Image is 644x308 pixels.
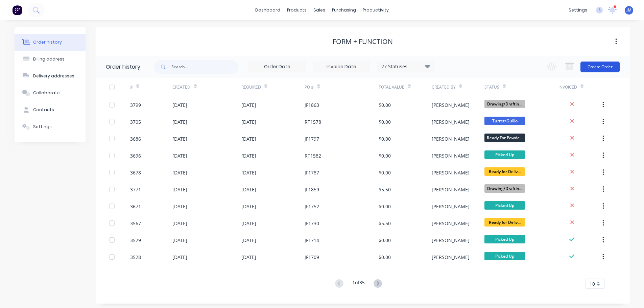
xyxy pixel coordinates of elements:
div: Created By [432,84,456,90]
div: [PERSON_NAME] [432,203,470,210]
span: Ready for Deliv... [484,218,525,227]
div: [PERSON_NAME] [432,254,470,261]
button: Settings [15,118,86,135]
span: Picked Up [484,201,525,210]
div: Collaborate [33,90,60,96]
div: JF1859 [305,186,319,193]
div: $0.00 [379,101,391,109]
div: [DATE] [172,220,187,227]
div: [DATE] [241,101,256,109]
span: Picked Up [484,235,525,243]
div: JF1863 [305,101,319,109]
div: JF1797 [305,135,319,142]
div: JF1714 [305,237,319,244]
div: [DATE] [172,118,187,125]
div: 1 of 35 [352,279,365,289]
div: [DATE] [172,203,187,210]
div: settings [565,5,591,15]
button: Order history [15,34,86,51]
div: [DATE] [172,169,187,176]
div: [DATE] [241,237,256,244]
div: [DATE] [241,220,256,227]
div: 3771 [130,186,141,193]
div: PO # [305,78,379,96]
div: 3678 [130,169,141,176]
div: Status [484,78,558,96]
div: 3696 [130,152,141,159]
div: $0.00 [379,237,391,244]
button: Collaborate [15,85,86,101]
div: Delivery addresses [33,73,74,79]
div: 3686 [130,135,141,142]
div: $0.00 [379,254,391,261]
div: Total Value [379,84,404,90]
div: $0.00 [379,118,391,125]
div: Order history [33,39,62,45]
span: Ready for Deliv... [484,167,525,176]
div: JF1709 [305,254,319,261]
div: 3671 [130,203,141,210]
div: $5.50 [379,220,391,227]
div: RT1578 [305,118,321,125]
div: [DATE] [172,254,187,261]
div: [DATE] [241,152,256,159]
div: [PERSON_NAME] [432,220,470,227]
div: [PERSON_NAME] [432,118,470,125]
div: Invoiced [558,84,577,90]
div: [PERSON_NAME] [432,135,470,142]
div: [PERSON_NAME] [432,152,470,159]
div: [PERSON_NAME] [432,169,470,176]
div: productivity [359,5,392,15]
div: # [130,78,172,96]
div: Order history [106,63,140,71]
button: Contacts [15,101,86,118]
div: Invoiced [558,78,601,96]
div: $0.00 [379,169,391,176]
div: [DATE] [241,186,256,193]
span: Picked Up [484,252,525,260]
div: [DATE] [241,254,256,261]
input: Order Date [249,62,306,72]
div: JF1752 [305,203,319,210]
div: Settings [33,124,52,130]
div: JF1730 [305,220,319,227]
div: [DATE] [241,118,256,125]
div: JF1787 [305,169,319,176]
span: Ready For Powde... [484,134,525,142]
div: [DATE] [172,186,187,193]
div: $0.00 [379,135,391,142]
div: $5.50 [379,186,391,193]
div: [PERSON_NAME] [432,186,470,193]
span: Drawing/Draftin... [484,184,525,193]
div: [DATE] [172,237,187,244]
div: 3529 [130,237,141,244]
input: Search... [171,60,238,74]
div: 3567 [130,220,141,227]
div: [PERSON_NAME] [432,237,470,244]
div: $0.00 [379,152,391,159]
div: [DATE] [241,203,256,210]
div: [DATE] [241,169,256,176]
div: Created By [432,78,484,96]
button: Billing address [15,51,86,68]
div: [DATE] [172,135,187,142]
input: Invoice Date [313,62,370,72]
div: purchasing [329,5,359,15]
span: Turret/Guillo [484,117,525,125]
span: 10 [590,280,595,287]
span: Drawing/Draftin... [484,100,525,108]
div: 3528 [130,254,141,261]
div: Contacts [33,107,54,113]
div: Required [241,84,261,90]
div: Created [172,78,241,96]
div: 3705 [130,118,141,125]
div: [DATE] [241,135,256,142]
div: sales [310,5,329,15]
div: Status [484,84,499,90]
div: 27 Statuses [377,63,434,70]
div: [PERSON_NAME] [432,101,470,109]
span: Picked Up [484,150,525,159]
a: dashboard [252,5,284,15]
span: JM [626,7,631,13]
img: Factory [12,5,22,15]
